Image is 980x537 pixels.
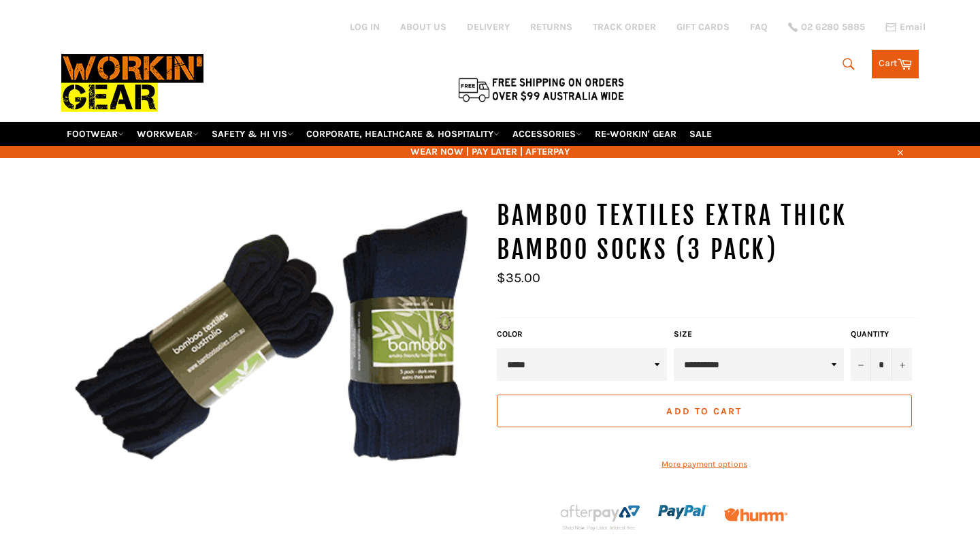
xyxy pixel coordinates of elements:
[666,405,742,417] span: Add to Cart
[676,20,730,33] a: GIFT CARDS
[61,199,483,476] img: Bamboo Textiles Extra Thick Bamboo Socks (3 Pack) - Workin' Gear
[530,20,572,33] a: RETURNS
[497,459,912,470] a: More payment options
[558,502,642,531] img: Afterpay-Logo-on-dark-bg_large.png
[467,20,510,33] a: DELIVERY
[593,20,656,33] a: TRACK ORDER
[658,487,708,537] img: paypal.png
[61,145,919,158] span: WEAR NOW | PAY LATER | AFTERPAY
[885,22,926,33] a: Email
[872,50,919,78] a: Cart
[674,328,844,340] label: Size
[400,20,446,33] a: ABOUT US
[892,348,912,381] button: Increase item quantity by one
[684,122,717,146] a: SALE
[350,21,380,33] a: Log in
[497,199,919,266] h1: Bamboo Textiles Extra Thick Bamboo Socks (3 Pack)
[61,122,129,146] a: FOOTWEAR
[724,508,787,521] img: Humm_core_logo_RGB-01_300x60px_small_195d8312-4386-4de7-b182-0ef9b6303a37.png
[497,395,912,427] button: Add to Cart
[750,20,768,33] a: FAQ
[851,348,871,381] button: Reduce item quantity by one
[497,328,667,340] label: Color
[131,122,204,146] a: WORKWEAR
[497,270,540,286] span: $35.00
[456,75,626,104] img: Flat $9.95 shipping Australia wide
[801,22,865,32] span: 02 6280 5885
[206,122,299,146] a: SAFETY & HI VIS
[788,22,865,32] a: 02 6280 5885
[61,44,203,121] img: Workin Gear leaders in Workwear, Safety Boots, PPE, Uniforms. Australia's No.1 in Workwear
[851,328,912,340] label: Quantity
[507,122,587,146] a: ACCESSORIES
[301,122,505,146] a: CORPORATE, HEALTHCARE & HOSPITALITY
[900,22,926,32] span: Email
[589,122,682,146] a: RE-WORKIN' GEAR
